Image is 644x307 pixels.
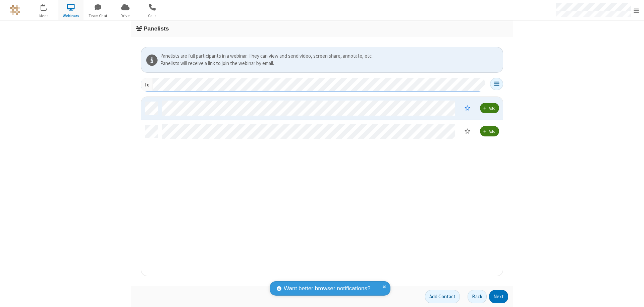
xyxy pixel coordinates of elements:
[141,97,503,277] div: grid
[480,126,499,136] button: Add
[489,290,508,303] button: Next
[489,106,495,111] span: Add
[86,13,111,19] span: Team Chat
[480,103,499,113] button: Add
[460,102,475,114] button: Moderator
[45,4,50,9] div: 1
[140,13,165,19] span: Calls
[429,293,455,300] span: Add Contact
[284,284,370,293] span: Want better browser notifications?
[160,52,500,60] div: Panelists are full participants in a webinar. They can view and send video, screen share, annotat...
[113,13,138,19] span: Drive
[489,129,495,134] span: Add
[468,290,487,303] button: Back
[10,5,20,15] img: QA Selenium DO NOT DELETE OR CHANGE
[425,290,460,303] button: Add Contact
[31,13,56,19] span: Meet
[136,25,508,32] h3: Panelists
[627,290,639,302] iframe: Chat
[141,78,153,91] div: To
[490,78,503,90] button: Open menu
[58,13,84,19] span: Webinars
[460,125,475,137] button: Moderator
[160,60,500,67] div: Panelists will receive a link to join the webinar by email.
